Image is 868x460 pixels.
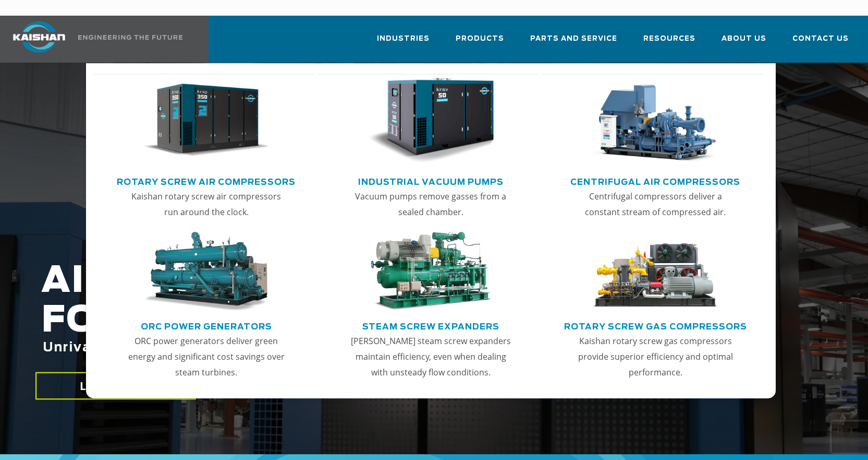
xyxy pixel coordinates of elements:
a: Contact Us [792,25,849,61]
img: Engineering the future [78,35,182,40]
p: [PERSON_NAME] steam screw expanders maintain efficiency, even when dealing with unsteady flow con... [350,333,511,380]
img: thumb-Steam-Screw-Expanders [368,232,495,311]
p: Kaishan rotary screw air compressors run around the clock. [126,188,287,220]
a: About Us [722,25,766,61]
a: Products [456,25,504,61]
h2: AIR COMPRESSORS FOR THE [41,262,694,387]
p: Vacuum pumps remove gasses from a sealed chamber. [350,188,511,220]
p: Kaishan rotary screw gas compressors provide superior efficiency and optimal performance. [575,333,736,380]
a: Resources [643,25,695,61]
a: ORC Power Generators [141,317,272,333]
a: Steam Screw Expanders [362,317,499,333]
span: Products [456,33,504,45]
span: Industries [377,33,430,45]
a: LEARN MORE [35,372,197,400]
span: LEARN MORE [80,379,151,394]
p: Centrifugal compressors deliver a constant stream of compressed air. [575,188,736,220]
a: Rotary Screw Air Compressors [117,173,296,188]
img: thumb-Rotary-Screw-Air-Compressors [143,78,270,163]
p: ORC power generators deliver green energy and significant cost savings over steam turbines. [126,333,287,380]
a: Parts and Service [530,25,617,61]
img: thumb-Industrial-Vacuum-Pumps [368,78,495,163]
a: Industries [377,25,430,61]
a: Centrifugal Air Compressors [570,173,740,188]
img: thumb-Rotary-Screw-Gas-Compressors [592,232,719,311]
span: Resources [643,33,695,45]
img: thumb-Centrifugal-Air-Compressors [592,78,719,163]
span: Parts and Service [530,33,617,45]
a: Industrial Vacuum Pumps [358,173,504,188]
img: thumb-ORC-Power-Generators [143,232,270,311]
span: Unrivaled performance with up to 35% energy cost savings. [43,341,489,354]
span: Contact Us [792,33,849,45]
span: About Us [722,33,766,45]
a: Rotary Screw Gas Compressors [564,317,747,333]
